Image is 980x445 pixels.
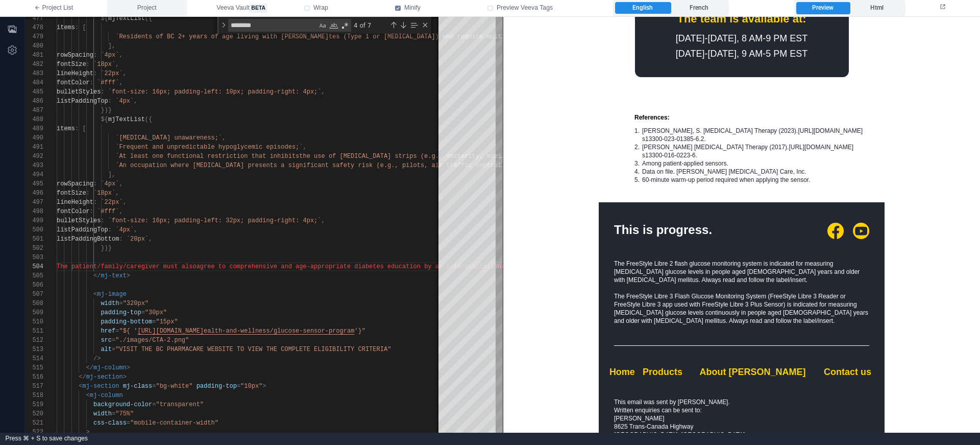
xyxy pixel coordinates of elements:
span: > [86,429,90,436]
span: es education by an interdisciplinary [MEDICAL_DATA] heal [377,263,582,270]
span: : [90,208,93,215]
div: 489 [25,124,43,133]
span: })} [101,107,112,114]
span: , [134,98,137,105]
span: width [93,410,112,417]
div: Find in Selection (⌥⌘L) [408,19,420,31]
img: YouTube [350,206,366,222]
span: : [108,98,112,105]
div: 494 [25,170,43,179]
span: padding-bottom [101,318,152,325]
div: Close (Escape) [421,21,429,29]
span: t: 4px;` [292,217,322,224]
span: ({ [145,15,152,22]
div: Match Whole Word (⌥⌘W) [329,20,339,31]
div: 520 [25,409,43,418]
div: 479 [25,32,43,41]
div: This email was sent by [PERSON_NAME]. Written enquiries can be sent to: [PERSON_NAME] 8625 Trans‑... [111,381,366,430]
span: Project [137,4,157,13]
div: 492 [25,152,43,161]
span: ealth-and-wellness/glucose-sensor-program [204,327,354,335]
label: French [671,2,727,14]
textarea: Find [229,19,317,31]
div: Among patient‑applied sensors. [139,143,361,151]
div: 512 [25,336,43,345]
span: "15px" [156,318,178,325]
span: listPaddingTop [57,226,108,233]
span: ], [108,42,115,50]
span: mj-section [82,383,119,390]
div: 3. [131,143,137,151]
span: ${ [101,15,108,22]
div: Match Case (⌥⌘C) [317,20,328,31]
span: `4px` [115,98,134,105]
span: , [222,134,226,142]
span: < [86,392,90,399]
div: 4. [131,151,137,159]
span: rowSpacing [57,180,93,188]
div: 505 [25,271,43,280]
div: 508 [25,299,43,308]
span: : [86,61,90,68]
a: Products [139,350,179,360]
span: , [123,199,127,206]
span: < [79,383,82,390]
span: `At least one functional restriction that inhibits [115,153,299,160]
div: 5. [131,159,137,167]
span: = [115,327,119,335]
span: "320px" [123,300,149,307]
span: '}" [354,327,365,335]
span: fontSize [57,61,86,68]
div: 517 [25,382,43,391]
label: English [615,2,671,14]
span: /> [93,355,101,362]
span: listPaddingBottom [57,236,119,243]
label: Html [850,2,903,14]
div: 501 [25,235,43,244]
span: , [322,217,325,224]
span: mj-class [123,383,153,390]
a: About[PERSON_NAME] [197,350,303,360]
span: `font-size: 16px; padding-left: 10px; padding-righ [108,88,292,96]
span: : [101,88,104,96]
span: padding-top [197,383,237,390]
div: 499 [25,216,43,225]
span: mj-column [93,364,127,371]
span: })} [101,245,112,252]
div: 503 [25,253,43,262]
span: `18px` [93,61,115,68]
span: fontSize [57,190,86,197]
span: = [112,337,115,344]
span: : [101,217,104,224]
span: "10px" [240,383,262,390]
span: : [86,190,90,197]
a: Home [106,350,132,360]
a: Contact us [321,350,368,360]
div: 480 [25,41,43,51]
div: 514 [25,354,43,363]
span: = [127,419,130,427]
div: 482 [25,60,43,69]
span: > [123,373,127,381]
span: mj-section [86,373,123,381]
span: = [112,346,115,353]
div: 518 [25,391,43,400]
div: 515 [25,363,43,372]
div: 521 [25,418,43,428]
span: , [119,52,122,59]
span: , [115,61,119,68]
span: [ [82,24,86,31]
span: , [119,208,122,215]
span: lineHeight [57,70,93,77]
div: 519 [25,400,43,409]
span: lineHeight [57,199,93,206]
span: ({ [145,116,152,123]
span: `4px` [115,226,134,233]
span: "${ ' [119,327,137,335]
img: Facebook [324,206,340,222]
span: ], [108,171,115,178]
div: 495 [25,179,43,189]
span: , [303,144,306,151]
div: 490 [25,133,43,143]
span: = [141,309,145,316]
